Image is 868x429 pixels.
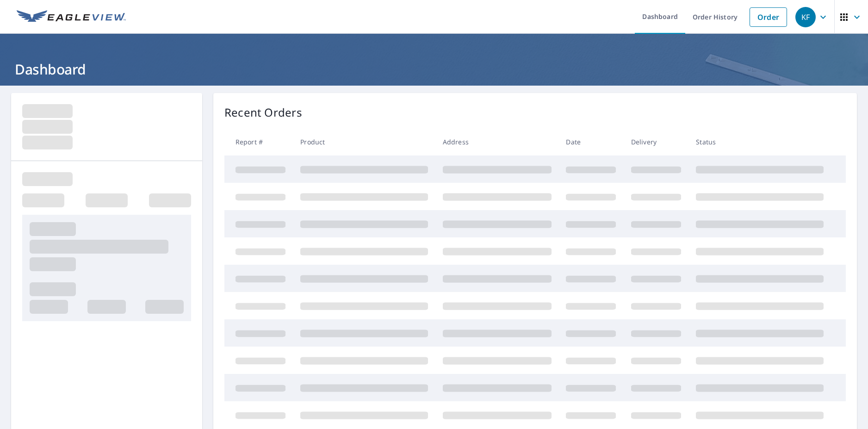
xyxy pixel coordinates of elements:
th: Date [558,128,623,155]
th: Address [435,128,559,155]
img: EV Logo [17,10,126,24]
th: Status [688,128,831,155]
th: Delivery [624,128,688,155]
div: KF [795,7,816,27]
h1: Dashboard [11,60,857,79]
th: Report # [224,128,293,155]
p: Recent Orders [224,104,302,121]
a: Order [750,7,787,27]
th: Product [293,128,435,155]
